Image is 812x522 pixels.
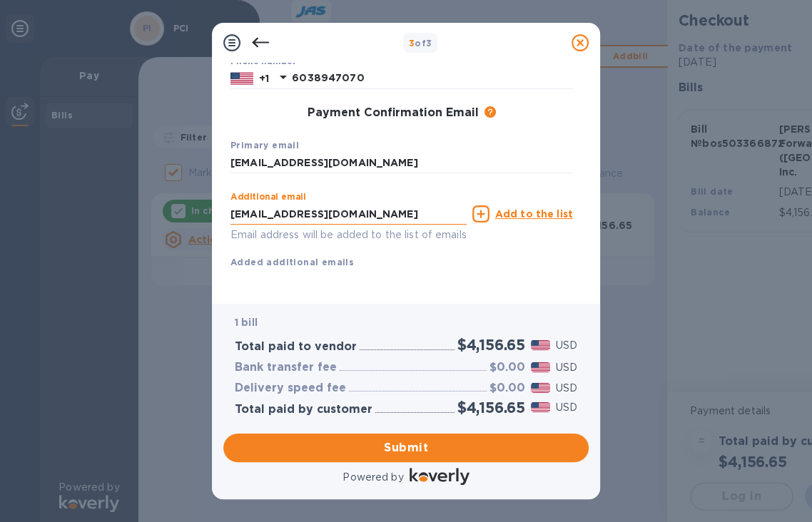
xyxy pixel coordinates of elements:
h3: Delivery speed fee [235,382,346,395]
h3: Total paid to vendor [235,340,357,354]
input: Enter your phone number [292,68,573,89]
p: Email address will be added to the list of emails [230,227,467,243]
img: USD [531,402,550,412]
input: Enter additional email [230,203,467,225]
h3: Bank transfer fee [235,361,337,374]
p: USD [556,360,577,375]
img: USD [531,383,550,393]
h3: Total paid by customer [235,403,372,416]
img: US [230,71,253,86]
u: Add to the list [495,208,573,220]
span: Submit [235,439,577,456]
p: USD [556,400,577,415]
span: 3 [409,38,415,48]
p: USD [556,338,577,353]
b: of 3 [409,38,432,48]
h2: $4,156.65 [457,336,525,354]
img: USD [531,340,550,350]
h3: $0.00 [489,361,525,374]
h3: Payment Confirmation Email [308,106,479,120]
input: Enter your primary name [230,153,573,174]
p: +1 [259,71,269,86]
b: Added additional emails [230,257,354,267]
b: 1 bill [235,317,258,328]
h2: $4,156.65 [457,399,525,416]
p: USD [556,381,577,396]
img: USD [531,362,550,372]
h3: $0.00 [489,382,525,395]
p: Powered by [342,470,403,485]
label: Additional email [230,193,306,202]
button: Submit [223,434,589,462]
img: Logo [410,468,470,485]
b: Primary email [230,140,299,150]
